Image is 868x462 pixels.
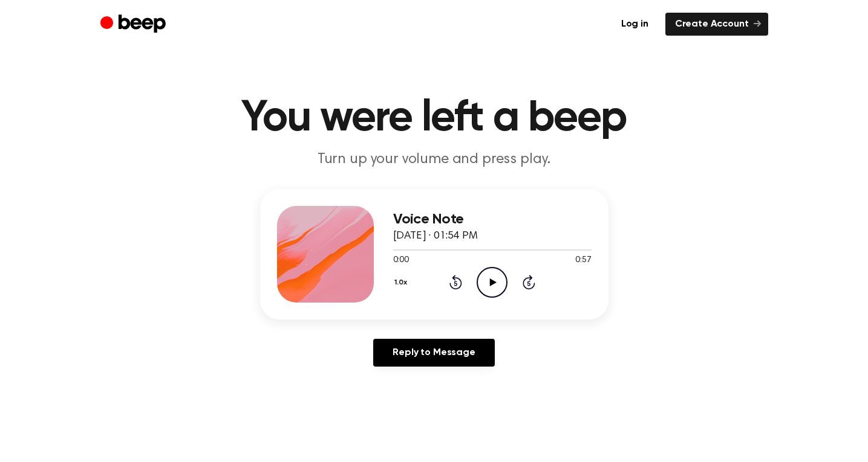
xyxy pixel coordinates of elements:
[393,231,478,242] span: [DATE] · 01:54 PM
[393,272,412,293] button: 1.0x
[373,339,494,367] a: Reply to Message
[100,13,169,36] a: Beep
[575,254,591,267] span: 0:57
[125,97,744,140] h1: You were left a beep
[393,254,409,267] span: 0:00
[202,150,667,170] p: Turn up your volume and press play.
[665,13,768,36] a: Create Account
[393,211,592,228] h3: Voice Note
[612,13,658,36] a: Log in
